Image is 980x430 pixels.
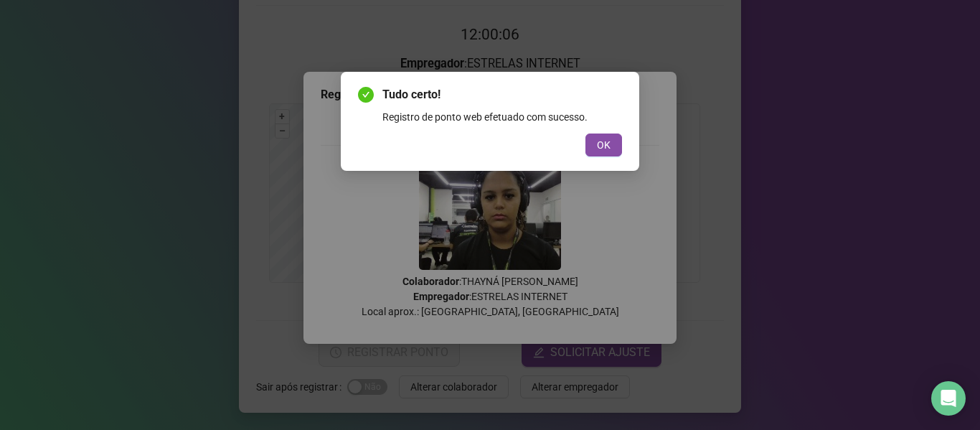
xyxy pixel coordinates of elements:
span: Tudo certo! [382,86,622,103]
span: OK [597,137,611,153]
span: check-circle [358,87,374,103]
div: Registro de ponto web efetuado com sucesso. [382,109,622,125]
button: OK [585,134,622,156]
div: Open Intercom Messenger [931,381,966,416]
